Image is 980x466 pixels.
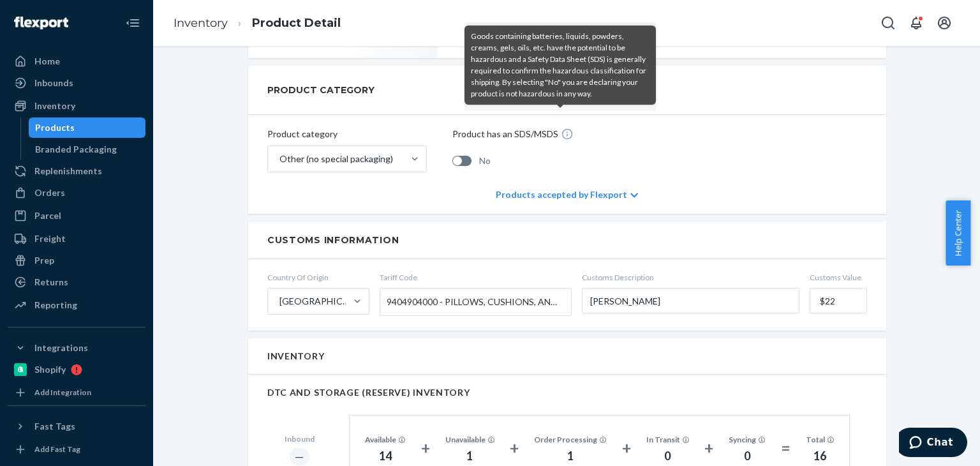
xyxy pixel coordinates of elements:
p: Product category [267,128,427,140]
div: Home [34,55,60,68]
div: Inbound [285,433,315,444]
div: Add Integration [34,387,91,398]
div: + [510,437,519,460]
img: Flexport logo [14,17,68,29]
h2: Customs Information [267,234,867,246]
iframe: Opens a widget where you can chat to one of our agents [899,428,967,460]
div: Reporting [34,299,77,312]
div: 16 [806,448,835,465]
div: Shopify [34,363,66,376]
button: Close Navigation [120,10,145,36]
div: 0 [646,448,690,465]
div: Fast Tags [34,420,75,433]
button: Help Center [946,200,970,266]
button: Open account menu [932,10,957,36]
a: Home [8,51,145,71]
button: Fast Tags [8,416,145,437]
a: Branded Packaging [29,139,146,160]
a: Parcel [8,206,145,226]
div: ― [290,448,309,465]
input: [GEOGRAPHIC_DATA] [278,295,279,308]
span: Tariff Code [380,272,572,283]
span: Customs Value [810,272,867,283]
a: Products [29,117,146,138]
div: + [704,437,713,460]
div: Goods containing batteries, liquids, powders, creams, gels, oils, etc. have the potential to be h... [464,26,656,105]
button: Integrations [8,338,145,358]
p: Product has an SDS/MSDS [452,128,558,140]
input: Customs Value [810,288,867,313]
div: [GEOGRAPHIC_DATA] [279,295,352,308]
ol: breadcrumbs [163,4,351,42]
div: Add Fast Tag [34,444,80,455]
div: Other (no special packaging) [279,153,393,165]
a: Add Integration [8,385,145,400]
div: = [781,437,791,460]
div: 0 [729,448,766,465]
div: Products accepted by Flexport [496,176,638,214]
div: Returns [34,276,68,289]
a: Replenishments [8,161,145,181]
div: 14 [365,448,406,465]
div: 1 [445,448,495,465]
span: 9404904000 - PILLOWS, CUSHIONS, AND SIMILAR FURNISHING [387,291,558,313]
a: Shopify [8,359,145,380]
a: Inbounds [8,73,145,93]
div: In Transit [646,434,690,445]
div: Parcel [34,209,61,222]
div: + [622,437,631,460]
div: Available [365,434,406,445]
span: Country Of Origin [267,272,369,283]
a: Orders [8,183,145,203]
div: Order Processing [534,434,607,445]
span: Customs Description [582,272,799,283]
div: + [421,437,430,460]
a: Reporting [8,295,145,315]
div: Inbounds [34,77,73,89]
a: Inventory [174,16,228,30]
div: Products [35,121,75,134]
div: Freight [34,232,66,245]
div: Replenishments [34,165,102,177]
div: Unavailable [445,434,495,445]
span: No [479,154,491,167]
div: Total [806,434,835,445]
div: Prep [34,254,54,267]
div: Syncing [729,434,766,445]
h2: PRODUCT CATEGORY [267,79,375,101]
div: 1 [534,448,607,465]
div: Branded Packaging [35,143,117,156]
a: Product Detail [252,16,341,30]
h2: Inventory [267,351,324,361]
a: Add Fast Tag [8,442,145,457]
button: Open Search Box [875,10,901,36]
input: Other (no special packaging) [278,153,279,165]
a: Prep [8,250,145,271]
div: Orders [34,186,65,199]
a: Returns [8,272,145,292]
div: Inventory [34,100,75,112]
div: Integrations [34,342,88,354]
button: Open notifications [903,10,929,36]
a: Freight [8,229,145,249]
a: Inventory [8,96,145,116]
h2: DTC AND STORAGE (RESERVE) INVENTORY [267,387,867,397]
